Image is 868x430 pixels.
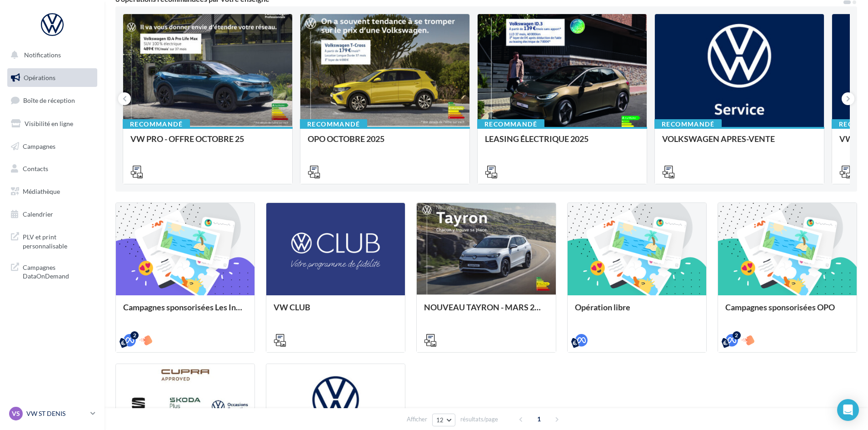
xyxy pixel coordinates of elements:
div: 2 [130,331,139,339]
span: Afficher [407,415,427,424]
div: Recommandé [654,119,722,129]
a: VS VW ST DENIS [7,405,97,422]
span: VS [12,409,20,418]
a: Campagnes DataOnDemand [5,258,99,284]
div: VOLKSWAGEN APRES-VENTE [662,134,817,152]
p: VW ST DENIS [26,409,87,418]
span: 12 [436,416,444,424]
span: Opérations [24,74,55,81]
a: Calendrier [5,205,99,224]
div: VW CLUB [274,303,398,321]
button: 12 [432,414,455,426]
a: Contacts [5,159,99,178]
span: 1 [532,412,546,426]
span: Contacts [23,165,48,172]
span: Médiathèque [23,187,60,195]
a: PLV et print personnalisable [5,227,99,254]
a: Visibilité en ligne [5,114,99,133]
div: Campagnes sponsorisées Les Instants VW Octobre [123,303,247,321]
span: Visibilité en ligne [25,120,73,127]
a: Médiathèque [5,182,99,201]
a: Opérations [5,68,99,87]
div: LEASING ÉLECTRIQUE 2025 [485,134,639,152]
div: OPO OCTOBRE 2025 [308,134,462,152]
div: VW PRO - OFFRE OCTOBRE 25 [130,134,285,152]
div: Open Intercom Messenger [837,399,859,421]
span: PLV et print personnalisable [23,231,94,250]
div: Recommandé [123,119,190,129]
span: Calendrier [23,210,53,218]
div: Campagnes sponsorisées OPO [725,303,849,321]
div: Recommandé [477,119,544,129]
span: Boîte de réception [23,96,75,104]
div: NOUVEAU TAYRON - MARS 2025 [424,303,548,321]
div: 2 [733,331,741,339]
span: résultats/page [460,415,498,424]
span: Notifications [24,51,61,59]
button: Notifications [5,46,95,65]
a: Boîte de réception [5,91,99,110]
span: Campagnes DataOnDemand [23,261,94,281]
a: Campagnes [5,137,99,156]
span: Campagnes [23,142,55,150]
div: Opération libre [575,303,699,321]
div: Recommandé [300,119,367,129]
